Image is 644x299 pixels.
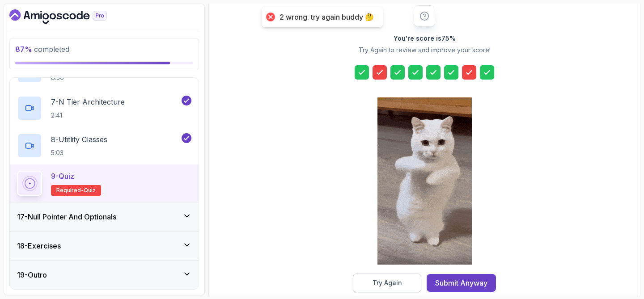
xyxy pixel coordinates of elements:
button: 17-Null Pointer And Optionals [10,202,199,231]
h3: 19 - Outro [17,270,47,280]
button: 7-N Tier Architecture2:41 [17,96,191,121]
span: completed [15,45,69,54]
p: 2:41 [51,111,125,120]
button: Submit Anyway [427,274,496,292]
button: 19-Outro [10,261,199,289]
button: 9-QuizRequired-quiz [17,171,191,196]
a: Dashboard [9,9,127,24]
div: Try Again [373,278,402,287]
button: 18-Exercises [10,232,199,260]
span: quiz [84,187,96,194]
h3: 18 - Exercises [17,240,61,251]
p: 8:50 [51,73,157,82]
h2: You're score is 75 % [394,34,456,43]
span: Required- [56,187,84,194]
img: cool-cat [377,97,472,265]
p: 8 - Utitlity Classes [51,134,107,145]
div: 2 wrong. try again buddy 🤔 [280,13,374,22]
span: 87 % [15,45,32,54]
p: 5:03 [51,148,107,157]
p: 9 - Quiz [51,171,74,181]
button: 8-Utitlity Classes5:03 [17,133,191,158]
h3: 17 - Null Pointer And Optionals [17,211,116,222]
p: Try Again to review and improve your score! [359,46,491,55]
p: 7 - N Tier Architecture [51,97,125,107]
button: Try Again [353,274,421,292]
div: Submit Anyway [435,278,487,288]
